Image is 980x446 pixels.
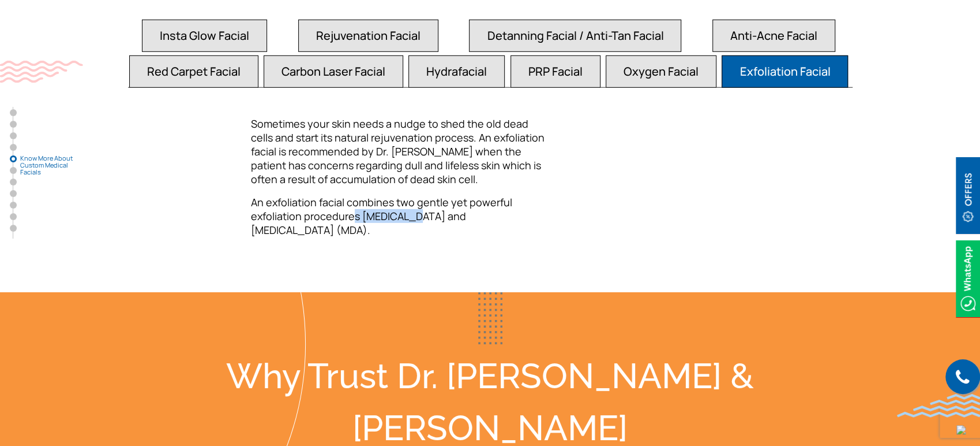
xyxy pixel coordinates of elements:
button: Anti-Acne Facial [712,20,835,52]
button: Exfoliation Facial [722,55,848,88]
button: Insta Glow Facial [142,20,267,52]
span: Know More About Custom Medical Facials [20,155,78,176]
img: up-blue-arrow.svg [956,425,966,434]
button: Rejuvenation Facial [298,20,438,52]
button: PRP Facial [510,55,600,88]
button: Carbon Laser Facial [264,55,403,88]
a: Whatsappicon [956,272,980,284]
img: bluewave [897,394,980,417]
img: blueDots2 [478,292,502,344]
p: An exfoliation facial combines two gentle yet powerful exfoliation procedures [MEDICAL_DATA] and ... [251,195,545,237]
button: Oxygen Facial [606,55,716,88]
button: Hydrafacial [408,55,505,88]
img: offerBt [956,157,980,234]
p: Sometimes your skin needs a nudge to shed the old dead cells and start its natural rejuvenation p... [251,117,545,186]
a: Know More About Custom Medical Facials [10,155,17,162]
button: Detanning Facial / Anti-Tan Facial [469,20,681,52]
button: Red Carpet Facial [129,55,258,88]
img: Whatsappicon [956,240,980,317]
